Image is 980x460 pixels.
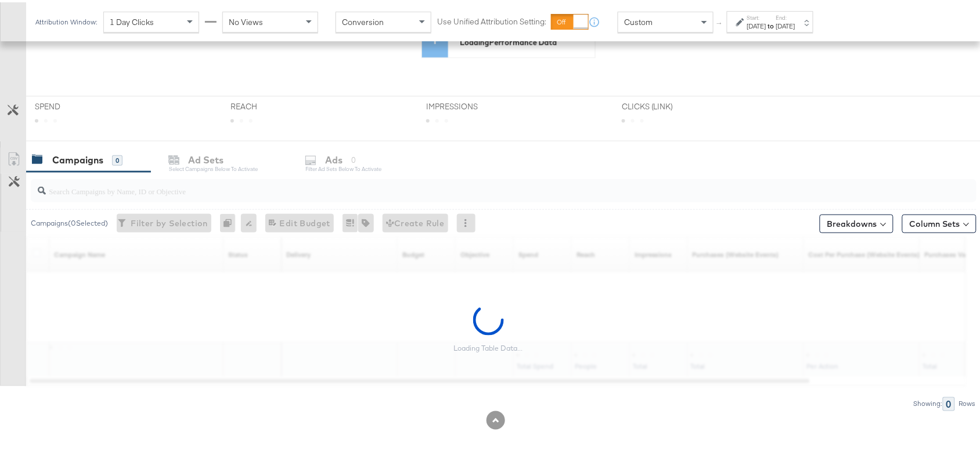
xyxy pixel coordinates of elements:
span: ↑ [715,20,726,24]
div: Campaigns [52,151,103,165]
label: End: [776,12,795,19]
span: No Views [229,15,263,25]
div: 0 [943,395,955,409]
input: Search Campaigns by Name, ID or Objective [46,173,891,195]
button: Column Sets [902,212,977,231]
span: 1 Day Clicks [110,15,154,25]
button: Breakdowns [820,212,893,231]
strong: to [766,19,776,28]
div: 0 [112,153,123,163]
div: Campaigns ( 0 Selected) [31,216,108,226]
label: Use Unified Attribution Setting: [437,14,546,25]
span: Conversion [342,15,384,25]
span: Custom [624,15,653,25]
div: Rows [959,398,977,406]
div: Attribution Window: [35,16,98,24]
div: Showing: [913,398,943,406]
div: [DATE] [776,19,795,28]
div: [DATE] [747,19,766,28]
div: Loading Table Data... [454,341,523,351]
label: Start: [747,12,766,19]
div: 0 [220,212,241,230]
